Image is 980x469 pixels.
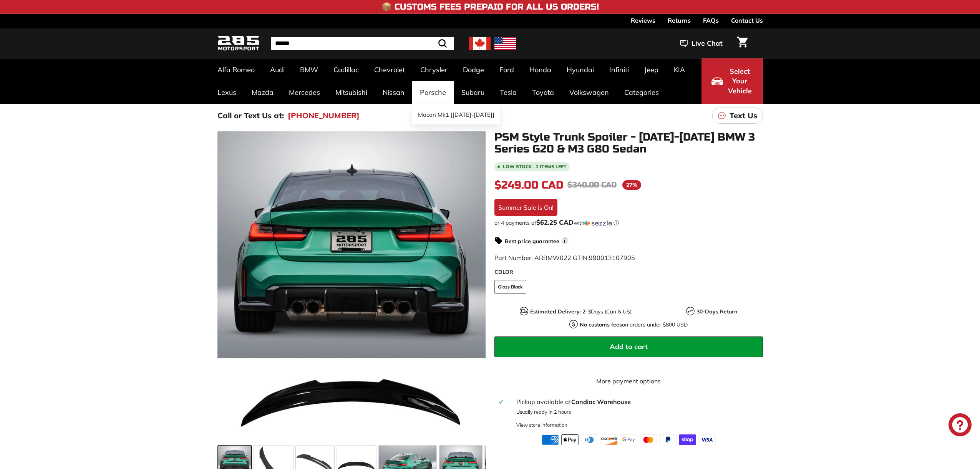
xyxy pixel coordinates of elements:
[494,376,763,386] a: More payment options
[494,336,763,357] button: Add to cart
[691,38,723,48] span: Live Chat
[530,308,632,316] p: Days (Can & US)
[703,14,719,27] a: FAQs
[731,14,763,27] a: Contact Us
[584,220,612,227] img: Sezzle
[670,34,733,53] button: Live Chat
[262,58,292,81] a: Audi
[600,434,618,445] img: discover
[524,81,562,104] a: Toyota
[730,110,757,121] p: Text Us
[366,58,413,81] a: Chevrolet
[727,66,753,96] span: Select Your Vehicle
[454,81,492,104] a: Subaru
[602,58,637,81] a: Infiniti
[281,81,328,104] a: Mercedes
[631,14,655,27] a: Reviews
[561,237,569,244] span: i
[620,434,637,445] img: google_pay
[217,35,260,53] img: Logo_285_Motorsport_areodynamics_components
[668,14,691,27] a: Returns
[494,179,564,192] span: $249.00 CAD
[659,434,677,445] img: paypal
[494,131,763,155] h1: PSM Style Trunk Spoiler - [DATE]-[DATE] BMW 3 Series G20 & M3 G80 Sedan
[567,180,617,190] span: $340.00 CAD
[610,342,648,351] span: Add to cart
[494,219,763,227] div: or 4 payments of$62.25 CADwithSezzle Click to learn more about Sezzle
[637,58,666,81] a: Jeep
[381,2,599,12] h4: 📦 Customs Fees Prepaid for All US Orders!
[562,81,617,104] a: Volkswagen
[530,308,591,315] strong: Estimated Delivery: 2-3
[580,321,622,328] strong: No customs fees
[244,81,281,104] a: Mazda
[328,81,375,104] a: Mitsubishi
[412,81,454,104] a: Porsche
[559,58,602,81] a: Hyundai
[455,58,492,81] a: Dodge
[217,110,284,121] p: Call or Text Us at:
[412,108,500,123] a: Macan Mk1 [[DATE]-[DATE]]
[210,58,262,81] a: Alfa Romeo
[494,254,635,262] span: Part Number: ARBMW022 GTIN:
[326,58,366,81] a: Cadillac
[494,199,557,216] div: Summer Sale is On!
[701,58,763,104] button: Select Your Vehicle
[492,58,522,81] a: Ford
[375,81,412,104] a: Nissan
[536,218,574,226] span: $62.25 CAD
[288,110,360,121] a: [PHONE_NUMBER]
[292,58,326,81] a: BMW
[679,434,696,445] img: shopify_pay
[413,58,455,81] a: Chrysler
[571,398,631,406] strong: Candiac Warehouse
[581,434,598,445] img: diners_club
[946,413,974,438] inbox-online-store-chat: Shopify online store chat
[271,37,454,50] input: Search
[492,81,524,104] a: Tesla
[561,434,579,445] img: apple_pay
[516,421,567,429] div: View store information
[505,238,559,245] strong: Best price guarantee
[542,434,559,445] img: american_express
[503,164,567,169] span: Low stock - 2 items left
[210,81,244,104] a: Lexus
[589,254,635,262] span: 990013107905
[696,308,737,315] strong: 30-Days Return
[712,108,763,124] a: Text Us
[622,180,641,190] span: 27%
[733,30,752,56] a: Cart
[494,219,763,227] div: or 4 payments of with
[666,58,693,81] a: KIA
[522,58,559,81] a: Honda
[617,81,667,104] a: Categories
[516,408,758,416] p: Usually ready in 2 hours
[580,321,688,329] p: on orders under $800 USD
[698,434,716,445] img: visa
[640,434,657,445] img: master
[516,397,758,406] div: Pickup available at
[494,268,763,276] label: COLOR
